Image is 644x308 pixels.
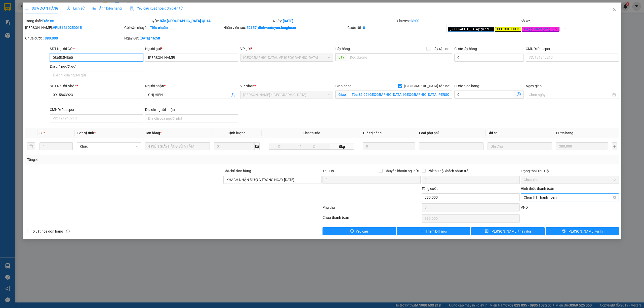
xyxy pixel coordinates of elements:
[272,18,396,24] div: Ngày:
[526,84,542,88] label: Ngày giao
[517,92,521,96] span: dollar-circle
[529,92,611,98] input: Ngày giao
[347,53,452,61] input: Dọc đường
[240,84,254,88] span: VP Nhận
[145,131,162,135] span: Tên hàng
[454,84,479,88] label: Cước giao hàng
[27,142,35,150] button: delete
[42,19,54,23] b: Trên xe
[555,28,557,30] span: close
[517,28,519,30] span: close
[25,18,149,24] div: Trạng thái:
[130,6,183,10] span: Yêu cầu xuất hóa đơn điện tử
[231,93,235,97] span: user-add
[303,131,320,135] span: Kích thước
[383,168,421,174] span: Chuyển khoản ng. gửi
[426,168,470,174] span: Phí thu hộ khách nhận trả
[521,205,528,209] span: VND
[522,27,559,32] span: Đã gọi khách (VP gửi)
[356,229,368,234] span: Yêu cầu
[410,19,419,23] b: 23:00
[524,176,616,184] span: Chưa thu
[330,144,354,150] span: 0kg
[568,229,603,234] span: [PERSON_NAME] và In
[546,227,619,235] button: printer[PERSON_NAME] và In
[145,142,210,150] input: VD: Bàn, Ghế
[25,6,59,10] span: SỬA ĐƠN HÀNG
[66,230,70,233] span: info-circle
[93,7,96,10] span: picture
[430,46,452,52] span: Lấy tận nơi
[350,229,354,233] span: exclamation-circle
[228,131,246,135] span: Định lượng
[283,19,293,23] b: [DATE]
[145,114,238,122] input: Địa chỉ của người nhận
[323,169,334,173] span: Thu Hộ
[363,131,382,135] span: Giá trị hàng
[67,7,70,10] span: clock-circle
[613,196,616,199] span: close-circle
[25,25,123,30] div: [PERSON_NAME]:
[396,18,520,24] div: Chuyến:
[311,144,330,150] input: C
[223,176,321,184] input: Ghi chú đơn hàng
[521,168,619,174] div: Trạng thái Thu Hộ
[50,46,143,52] div: SĐT Người Gửi
[243,91,330,99] span: Hồ Chí Minh : Kho Quận 12
[243,54,330,61] span: Hà Nội: VP Long Biên
[290,144,311,150] input: R
[323,227,396,235] button: exclamation-circleYêu cầu
[485,229,489,233] span: save
[269,144,290,150] input: D
[520,18,619,24] div: Số xe:
[124,35,222,41] div: Ngày GD:
[39,131,44,135] span: SL
[335,84,351,88] span: Giao hàng
[556,131,573,135] span: Cước hàng
[612,7,616,11] span: close
[471,227,545,235] button: save[PERSON_NAME] thay đổi
[562,229,566,233] span: printer
[454,91,514,99] input: Cước giao hàng
[50,107,143,112] div: CMND/Passport
[322,205,421,213] div: Phụ thu
[247,26,296,30] b: 52157_dinhvantuyen.longhoan
[31,229,65,234] span: Xuất hóa đơn hàng
[524,194,616,201] span: Chọn HT Thanh Toán
[140,36,160,40] b: [DATE] 16:58
[454,47,477,51] label: Cước lấy hàng
[50,64,143,69] div: Địa chỉ người gửi
[67,6,85,10] span: Lịch sử
[145,83,238,89] div: Người nhận
[148,18,272,24] div: Tuyến:
[526,46,619,52] div: CMND/Passport
[607,3,621,17] button: Close
[53,26,82,30] b: VPLB1310250015
[402,83,452,89] span: [GEOGRAPHIC_DATA] tận nơi
[347,25,446,30] div: Cước rồi :
[490,28,492,30] span: close
[521,187,554,191] label: Hình thức thanh toán
[150,26,168,30] b: Tiêu chuẩn
[420,229,424,233] span: plus
[50,71,143,79] input: Địa chỉ của người gửi
[612,142,617,150] button: plus
[349,91,452,99] input: Giao tận nơi
[25,35,123,41] div: Chưa cước :
[454,54,524,62] input: Cước lấy hàng
[486,128,554,138] th: Ghi chú
[322,215,421,224] div: Chưa thanh toán
[491,229,531,234] span: [PERSON_NAME] thay đổi
[556,142,608,150] input: 0
[335,53,347,61] span: Lấy
[130,7,134,11] img: icon
[495,27,521,32] span: ĐỌC GHI CHÚ
[77,131,96,135] span: Đơn vị tính
[145,46,238,52] div: Người gửi
[426,229,447,234] span: Thêm ĐH mới
[240,46,333,52] div: VP gửi
[223,25,346,30] div: Nhân viên tạo:
[335,47,350,51] span: Lấy hàng
[363,26,365,30] b: 0
[397,227,470,235] button: plusThêm ĐH mới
